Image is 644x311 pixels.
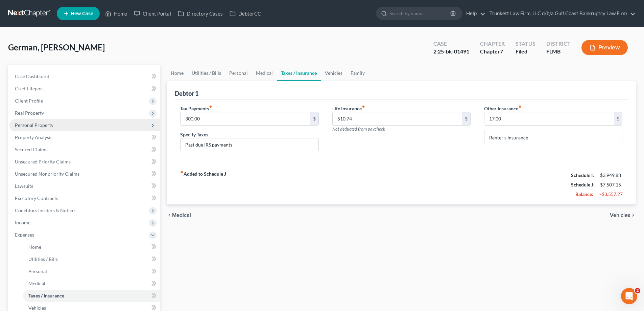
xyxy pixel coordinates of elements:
a: Medical [23,277,160,290]
a: Credit Report [9,83,160,95]
a: Family [347,65,369,81]
a: Utilities / Bills [23,253,160,265]
strong: Schedule J: [571,182,595,187]
input: -- [484,112,614,125]
a: Home [167,65,188,81]
span: Utilities / Bills [28,256,58,262]
input: Specify... [181,138,318,151]
a: Unsecured Nonpriority Claims [9,168,160,180]
a: Taxes / Insurance [23,290,160,302]
a: Client Portal [130,7,174,20]
a: Home [23,241,160,253]
span: Executory Contracts [15,195,58,201]
strong: Balance: [575,191,593,197]
label: Specify Taxes [180,131,208,138]
a: Trunkett Law Firm, LLC d/b/a Gulf Coast Bankruptcy Law Firm [486,7,636,20]
span: New Case [71,11,93,16]
div: Case [433,40,469,48]
a: Home [102,7,130,20]
button: Preview [581,40,628,55]
span: Unsecured Priority Claims [15,159,71,164]
span: Medical [28,281,45,286]
span: Unsecured Nonpriority Claims [15,171,79,177]
div: Chapter [480,48,505,55]
span: Lawsuits [15,183,33,189]
a: Help [463,7,485,20]
a: Lawsuits [9,180,160,192]
span: 7 [500,48,503,54]
span: 2 [635,288,640,293]
span: Credit Report [15,86,44,91]
input: -- [181,112,310,125]
a: Medical [252,65,277,81]
label: Tax Payments [180,105,212,112]
a: Utilities / Bills [188,65,225,81]
div: $3,949.88 [600,172,622,179]
div: $ [310,112,318,125]
span: Income [15,220,30,225]
span: Personal Property [15,122,53,128]
div: Debtor 1 [175,89,198,97]
a: Personal [23,265,160,277]
div: -$3,557.27 [600,191,622,198]
div: Filed [516,48,535,55]
a: Vehicles [321,65,347,81]
strong: Added to Schedule J [180,171,226,199]
div: $ [462,112,470,125]
span: Secured Claims [15,147,47,152]
label: Life Insurance [332,105,365,112]
span: Client Profile [15,98,43,104]
div: District [546,40,571,48]
input: -- [333,112,462,125]
i: fiber_manual_record [209,105,212,108]
a: Secured Claims [9,143,160,156]
span: German, [PERSON_NAME] [8,42,105,52]
a: Personal [225,65,252,81]
i: fiber_manual_record [362,105,365,108]
span: Expenses [15,232,34,238]
a: Taxes / Insurance [277,65,321,81]
a: Property Analysis [9,131,160,143]
strong: Schedule I: [571,172,594,178]
i: chevron_right [630,213,636,218]
span: Personal [28,268,47,274]
a: Unsecured Priority Claims [9,156,160,168]
span: Property Analysis [15,134,52,140]
span: Taxes / Insurance [28,293,64,298]
span: Vehicles [610,213,630,218]
span: Vehicles [28,305,46,311]
a: Executory Contracts [9,192,160,204]
span: Codebtors Insiders & Notices [15,207,76,213]
button: chevron_left Medical [167,213,191,218]
i: fiber_manual_record [180,171,184,174]
div: Status [516,40,535,48]
a: Directory Cases [174,7,226,20]
span: Medical [172,213,191,218]
input: Search by name... [389,7,451,20]
div: Chapter [480,40,505,48]
div: 2:25-bk-01491 [433,48,469,55]
i: fiber_manual_record [518,105,522,108]
iframe: Intercom live chat [621,288,637,304]
button: Vehicles chevron_right [610,213,636,218]
div: $7,507.15 [600,181,622,188]
a: DebtorCC [226,7,264,20]
a: Case Dashboard [9,70,160,83]
div: $ [614,112,622,125]
div: FLMB [546,48,571,55]
span: Home [28,244,41,250]
label: Other Insurance [484,105,522,112]
i: chevron_left [167,213,172,218]
span: Case Dashboard [15,73,49,79]
input: Specify... [484,131,622,144]
span: Real Property [15,110,44,116]
span: Not deducted from paycheck [332,126,385,132]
